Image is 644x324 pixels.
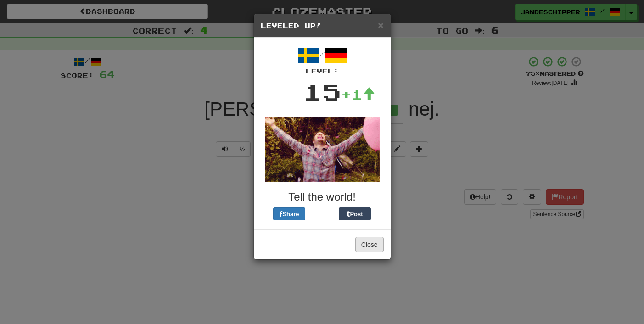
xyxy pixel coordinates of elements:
[355,237,384,252] button: Close
[303,76,341,108] div: 15
[339,207,371,220] button: Post
[273,207,305,220] button: Share
[261,21,384,30] h5: Leveled Up!
[261,45,384,76] div: /
[341,85,375,104] div: +1
[261,67,384,76] div: Level:
[261,191,384,203] h3: Tell the world!
[378,20,383,30] button: Close
[378,20,383,30] span: ×
[305,207,339,220] iframe: X Post Button
[265,117,380,182] img: andy-72a9b47756ecc61a9f6c0ef31017d13e025550094338bf53ee1bb5849c5fd8eb.gif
